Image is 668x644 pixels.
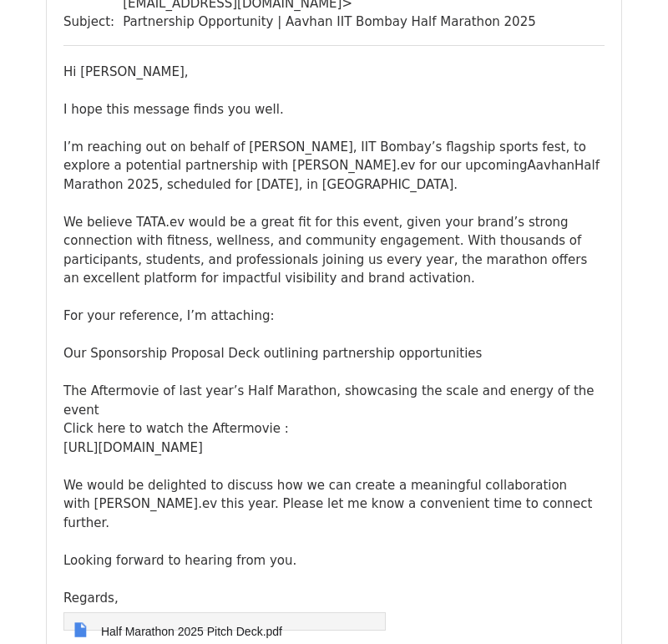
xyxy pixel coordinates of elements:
span: Aavhan [528,158,575,173]
div: Click here to watch the Aftermovie : [63,419,605,439]
td: Partnership Opportunity | Aavhan IIT Bombay Half Marathon 2025 [123,13,605,32]
td: Subject: [63,13,123,32]
div: [URL][DOMAIN_NAME] We would be delighted to discuss how we can create a meaningful collaboration ... [63,439,605,570]
span: Half Marathon 2025 Pitch Deck.pdf [101,625,282,638]
iframe: Chat Widget [584,564,668,644]
a: Half Marathon 2025 Pitch Deck.pdf [73,621,282,640]
div: Regards,​ [63,589,605,608]
div: Hi [PERSON_NAME], I hope this message finds you well. I’m reaching out on behalf of [PERSON_NAME]... [63,63,605,420]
